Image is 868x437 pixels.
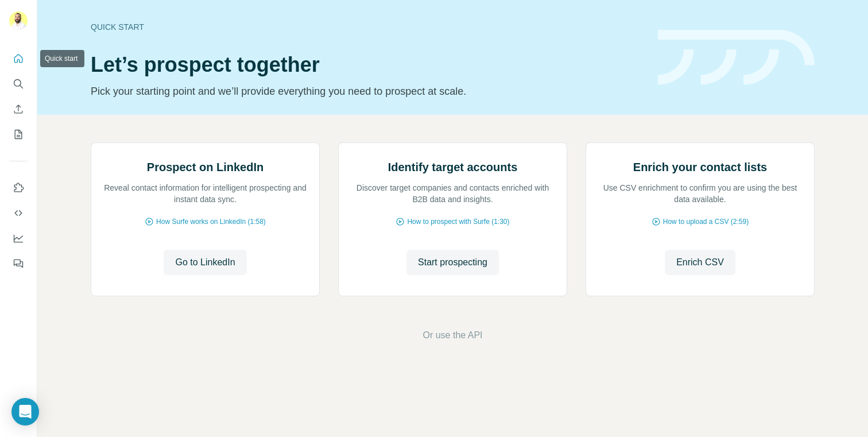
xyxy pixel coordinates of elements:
button: Use Surfe on LinkedIn [9,177,28,198]
p: Pick your starting point and we’ll provide everything you need to prospect at scale. [91,83,644,99]
button: Feedback [9,253,28,274]
button: Start prospecting [406,250,499,275]
button: Enrich CSV [665,250,735,275]
button: My lists [9,124,28,145]
button: Go to LinkedIn [164,250,246,275]
button: Enrich CSV [9,99,28,119]
span: How to upload a CSV (2:59) [663,216,749,227]
img: Avatar [9,11,28,30]
button: Quick start [9,48,28,69]
h2: Identify target accounts [388,159,518,175]
p: Discover target companies and contacts enriched with B2B data and insights. [350,182,555,205]
p: Reveal contact information for intelligent prospecting and instant data sync. [103,182,308,205]
button: Use Surfe API [9,203,28,223]
button: Search [9,74,28,94]
button: Dashboard [9,228,28,249]
h2: Prospect on LinkedIn [147,159,263,175]
span: Start prospecting [418,256,487,269]
p: Use CSV enrichment to confirm you are using the best data available. [598,182,803,205]
h1: Let’s prospect together [91,53,644,76]
button: Or use the API [423,328,482,342]
div: Quick start [91,21,644,33]
span: How to prospect with Surfe (1:30) [407,216,509,227]
div: Open Intercom Messenger [11,398,39,426]
span: Enrich CSV [676,256,724,269]
img: banner [658,30,815,86]
span: How Surfe works on LinkedIn (1:58) [156,216,266,227]
span: Go to LinkedIn [175,256,235,269]
h2: Enrich your contact lists [633,159,767,175]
